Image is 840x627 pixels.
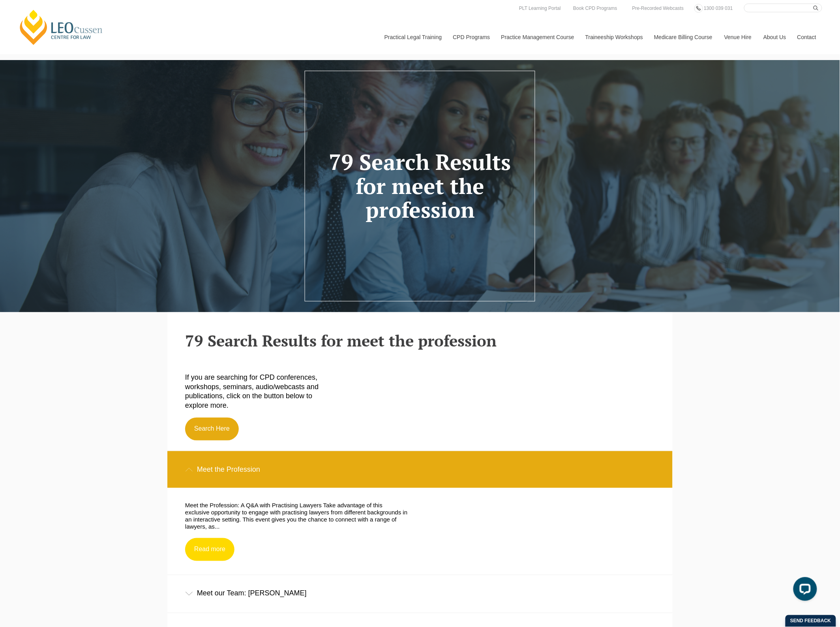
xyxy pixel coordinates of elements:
h2: 79 Search Results for meet the profession [185,332,655,349]
div: Meet our Team: [PERSON_NAME] [167,575,673,612]
a: PLT Learning Portal [517,4,563,13]
h1: 79 Search Results for meet the profession [319,150,521,222]
p: If you are searching for CPD conferences, workshops, seminars, audio/webcasts and publications, c... [185,373,334,410]
p: Meet the Profession: A Q&A with Practising Lawyers Take advantage of this exclusive opportunity t... [185,502,408,530]
span: 1300 039 031 [704,6,733,11]
a: Practice Management Course [495,20,579,54]
a: [PERSON_NAME] Centre for Law [18,9,105,46]
a: CPD Programs [447,20,495,54]
a: 1300 039 031 [702,4,735,13]
div: Meet the Profession [167,451,673,488]
a: Traineeship Workshops [579,20,648,54]
a: Read more [185,538,234,561]
a: Venue Hire [718,20,757,54]
a: Practical Legal Training [379,20,447,54]
a: Contact [791,20,822,54]
a: Medicare Billing Course [648,20,718,54]
a: Pre-Recorded Webcasts [630,4,686,13]
a: Search Here [185,418,239,441]
a: About Us [757,20,791,54]
a: Book CPD Programs [571,4,619,13]
iframe: LiveChat chat widget [787,574,820,607]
